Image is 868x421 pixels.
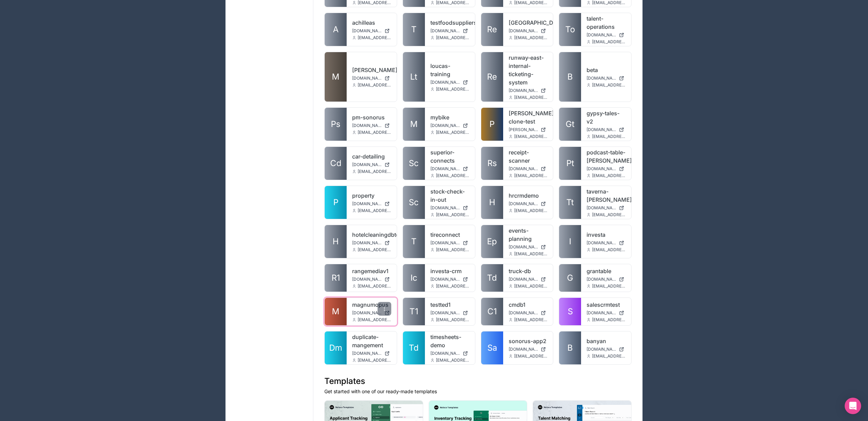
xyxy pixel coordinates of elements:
[352,267,391,275] a: rangemediav1
[487,272,497,283] span: Td
[436,283,470,289] span: [EMAIL_ADDRESS][DOMAIN_NAME]
[352,301,391,309] a: magnumopus
[329,342,342,353] span: Dm
[481,108,503,141] a: P
[352,240,382,246] span: [DOMAIN_NAME]
[352,277,391,282] a: [DOMAIN_NAME]
[481,147,503,180] a: Rs
[509,127,538,132] span: [PERSON_NAME][DOMAIN_NAME]
[333,197,338,208] span: P
[509,244,538,250] span: [DOMAIN_NAME]
[481,298,503,325] a: C1
[409,158,419,169] span: Sc
[565,24,575,35] span: To
[325,52,347,102] a: M
[403,331,425,364] a: Td
[587,166,626,172] a: [DOMAIN_NAME][PERSON_NAME]
[430,240,460,246] span: [DOMAIN_NAME]
[587,32,626,38] a: [DOMAIN_NAME]
[587,277,616,282] span: [DOMAIN_NAME]
[352,75,382,81] span: [DOMAIN_NAME]
[430,351,470,356] a: [DOMAIN_NAME]
[352,28,382,34] span: [DOMAIN_NAME]
[333,24,339,35] span: A
[509,310,538,316] span: [DOMAIN_NAME]
[509,191,548,200] a: hrcrmdemo
[430,301,470,309] a: testted1
[845,398,861,414] div: Open Intercom Messenger
[352,310,382,316] span: [DOMAIN_NAME]
[559,13,581,46] a: To
[559,186,581,219] a: Tt
[409,306,418,317] span: T1
[487,158,497,169] span: Rs
[352,123,382,128] span: [DOMAIN_NAME]
[436,212,470,218] span: [EMAIL_ADDRESS][DOMAIN_NAME]
[509,28,548,34] a: [DOMAIN_NAME]
[487,24,497,35] span: Re
[352,113,391,121] a: pm-sonorus
[325,13,347,46] a: A
[436,317,470,323] span: [EMAIL_ADDRESS][DOMAIN_NAME]
[352,231,391,239] a: hotelcleaningdbted
[324,388,632,395] p: Get started with one of our ready-made templates
[514,317,548,323] span: [EMAIL_ADDRESS][DOMAIN_NAME]
[352,201,382,207] span: [DOMAIN_NAME]
[430,351,460,356] span: [DOMAIN_NAME]
[514,208,548,213] span: [EMAIL_ADDRESS][DOMAIN_NAME]
[509,166,538,172] span: [DOMAIN_NAME]
[509,244,548,250] a: [DOMAIN_NAME]
[567,342,573,353] span: B
[430,267,470,275] a: investa-crm
[569,236,571,247] span: I
[403,264,425,292] a: Ic
[514,35,548,40] span: [EMAIL_ADDRESS][DOMAIN_NAME]
[559,298,581,325] a: S
[587,14,626,31] a: talent-operations
[358,130,391,135] span: [EMAIL_ADDRESS][DOMAIN_NAME]
[409,197,419,208] span: Sc
[509,28,538,34] span: [DOMAIN_NAME]
[436,247,470,253] span: [EMAIL_ADDRESS][DOMAIN_NAME]
[587,310,616,316] span: [DOMAIN_NAME]
[509,201,538,207] span: [DOMAIN_NAME]
[430,205,470,211] a: [DOMAIN_NAME]
[481,52,503,102] a: Re
[587,205,626,211] a: [DOMAIN_NAME][PERSON_NAME]
[514,283,548,289] span: [EMAIL_ADDRESS][DOMAIN_NAME]
[403,147,425,180] a: Sc
[481,186,503,219] a: H
[559,108,581,141] a: Gt
[430,123,460,128] span: [DOMAIN_NAME]
[481,13,503,46] a: Re
[509,337,548,345] a: sonorus-app2
[436,130,470,135] span: [EMAIL_ADDRESS][DOMAIN_NAME]
[410,272,417,283] span: Ic
[358,317,391,323] span: [EMAIL_ADDRESS][DOMAIN_NAME]
[352,310,391,316] a: [DOMAIN_NAME]
[514,173,548,178] span: [EMAIL_ADDRESS][DOMAIN_NAME]
[332,306,339,317] span: M
[430,28,460,34] span: [DOMAIN_NAME]
[514,353,548,359] span: [EMAIL_ADDRESS][DOMAIN_NAME]
[410,119,418,130] span: M
[587,166,616,172] span: [DOMAIN_NAME][PERSON_NAME]
[352,162,382,167] span: [DOMAIN_NAME]
[430,187,470,204] a: stock-check-in-out
[587,240,616,246] span: [DOMAIN_NAME]
[514,95,548,100] span: [EMAIL_ADDRESS][DOMAIN_NAME]
[325,264,347,292] a: R1
[592,173,626,178] span: [EMAIL_ADDRESS][DOMAIN_NAME]
[592,353,626,359] span: [EMAIL_ADDRESS][DOMAIN_NAME]
[487,236,497,247] span: Ep
[358,283,391,289] span: [EMAIL_ADDRESS][DOMAIN_NAME]
[592,82,626,88] span: [EMAIL_ADDRESS][DOMAIN_NAME]
[587,127,616,132] span: [DOMAIN_NAME]
[587,32,616,38] span: [DOMAIN_NAME]
[509,166,548,172] a: [DOMAIN_NAME]
[559,147,581,180] a: Pt
[509,54,548,86] a: runway-east-internal-ticketing-system
[587,337,626,345] a: banyan
[410,71,417,82] span: Lt
[509,201,548,207] a: [DOMAIN_NAME]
